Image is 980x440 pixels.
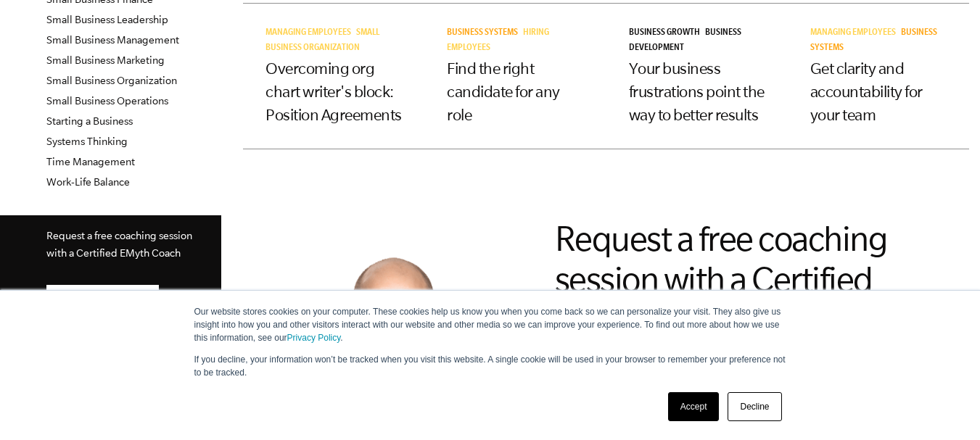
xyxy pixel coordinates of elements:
[46,285,159,323] a: Talk to a Coach
[46,156,135,167] a: Time Management
[810,28,901,38] a: Managing Employees
[447,28,523,38] a: Business Systems
[629,28,705,38] a: Business Growth
[46,95,168,107] a: Small Business Operations
[46,54,165,66] a: Small Business Marketing
[287,333,341,343] a: Privacy Policy
[46,75,177,86] a: Small Business Organization
[447,59,560,123] a: Find the right candidate for any role
[46,115,133,127] a: Starting a Business
[46,176,130,188] a: Work-Life Balance
[810,28,937,54] a: Business Systems
[265,28,356,38] a: Managing Employees
[46,227,198,262] p: Request a free coaching session with a Certified EMyth Coach
[46,14,168,25] a: Small Business Leadership
[728,392,781,421] a: Decline
[447,28,518,38] span: Business Systems
[46,136,128,147] a: Systems Thinking
[194,305,786,344] p: Our website stores cookies on your computer. These cookies help us know you when you come back so...
[629,28,700,38] span: Business Growth
[668,392,720,421] a: Accept
[629,28,741,54] a: Business Development
[629,59,765,123] a: Your business frustrations point the way to better results
[265,59,402,123] a: Overcoming org chart writer's block: Position Agreements
[194,353,786,379] p: If you decline, your information won’t be tracked when you visit this website. A single cookie wi...
[265,28,351,38] span: Managing Employees
[555,219,932,339] h2: Request a free coaching session with a Certified EMyth Coach
[810,59,923,123] a: Get clarity and accountability for your team
[810,28,896,38] span: Managing Employees
[46,34,179,46] a: Small Business Management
